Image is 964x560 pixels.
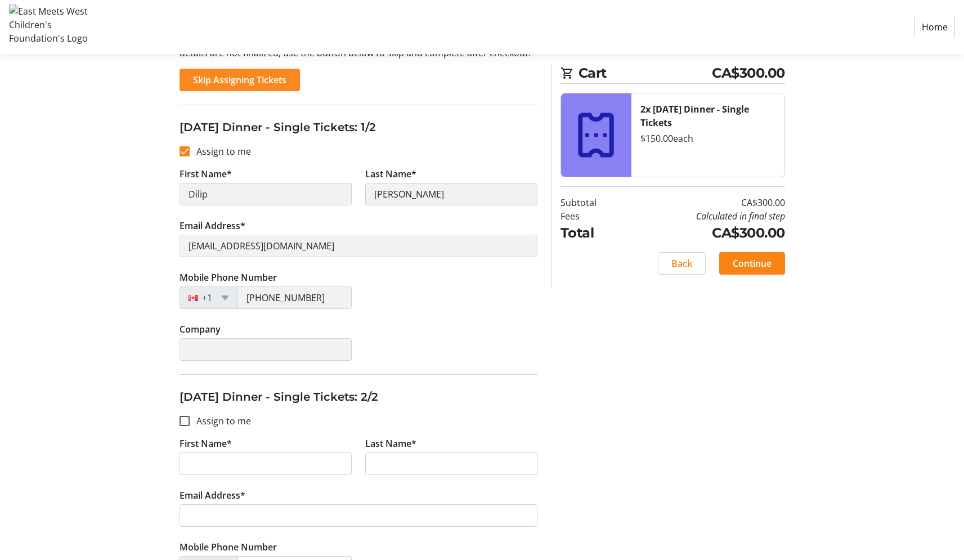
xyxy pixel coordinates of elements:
[561,209,625,223] td: Fees
[180,489,245,502] label: Email Address*
[190,414,251,428] label: Assign to me
[180,540,277,554] label: Mobile Phone Number
[561,223,625,243] td: Total
[180,271,277,284] label: Mobile Phone Number
[180,219,245,232] label: Email Address*
[640,103,749,129] strong: 2x [DATE] Dinner - Single Tickets
[640,132,775,145] div: $150.00 each
[9,5,89,50] img: East Meets West Children's Foundation's Logo
[712,63,785,83] span: CA$300.00
[180,388,537,405] h3: [DATE] Dinner - Single Tickets: 2/2
[579,63,712,83] span: Cart
[180,437,232,450] label: First Name*
[180,69,300,91] button: Skip Assigning Tickets
[365,437,416,450] label: Last Name*
[671,257,692,270] span: Back
[733,257,772,270] span: Continue
[190,145,251,158] label: Assign to me
[625,196,785,209] td: CA$300.00
[719,252,785,275] button: Continue
[658,252,706,275] button: Back
[625,209,785,223] td: Calculated in final step
[237,286,352,309] input: (506) 234-5678
[625,223,785,243] td: CA$300.00
[180,119,537,136] h3: [DATE] Dinner - Single Tickets: 1/2
[193,73,286,87] span: Skip Assigning Tickets
[365,167,416,181] label: Last Name*
[180,167,232,181] label: First Name*
[561,196,625,209] td: Subtotal
[914,16,955,38] a: Home
[180,322,221,336] label: Company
